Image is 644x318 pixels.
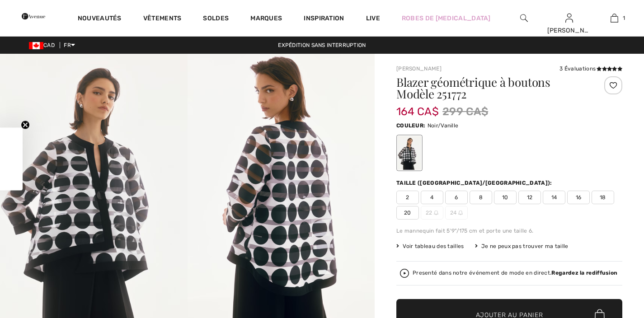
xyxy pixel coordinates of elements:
a: Vêtements [143,14,182,24]
div: Noir/Vanille [398,136,421,170]
a: Robes de [MEDICAL_DATA] [402,14,491,23]
span: Inspiration [304,14,344,24]
a: Live [366,14,380,23]
img: Canadian Dollar [29,42,43,49]
a: 1 [592,13,636,23]
a: Soldes [203,14,229,24]
span: 18 [592,191,614,204]
span: 164 CA$ [396,96,439,118]
button: Close teaser [21,121,30,130]
span: 10 [494,191,517,204]
span: Couleur: [396,122,425,129]
span: 12 [518,191,541,204]
span: 8 [470,191,492,204]
h1: Blazer géométrique à boutons Modèle 251772 [396,76,585,100]
img: ring-m.svg [434,210,438,215]
img: Regardez la rediffusion [400,269,409,278]
span: 20 [396,206,419,220]
img: Mon panier [611,13,618,23]
span: Noir/Vanille [428,122,459,129]
div: Taille ([GEOGRAPHIC_DATA]/[GEOGRAPHIC_DATA]): [396,179,554,187]
a: Se connecter [565,14,573,22]
img: 1ère Avenue [22,7,45,25]
a: Marques [250,14,282,24]
span: CAD [29,42,58,48]
span: 2 [396,191,419,204]
div: 3 Évaluations [559,65,622,73]
span: 1 [623,14,625,22]
div: Je ne peux pas trouver ma taille [475,242,569,250]
span: 16 [567,191,590,204]
span: FR [64,42,75,48]
span: 6 [445,191,468,204]
div: Le mannequin fait 5'9"/175 cm et porte une taille 6. [396,227,622,235]
span: 22 [421,206,443,220]
span: Voir tableau des tailles [396,242,464,250]
span: 24 [445,206,468,220]
img: ring-m.svg [458,210,463,215]
span: 4 [421,191,443,204]
div: Presenté dans notre événement de mode en direct. [413,270,617,276]
span: 14 [543,191,565,204]
strong: Regardez la rediffusion [551,270,617,276]
a: [PERSON_NAME] [396,65,442,72]
img: Mes infos [565,13,573,23]
img: recherche [520,13,528,23]
span: 299 CA$ [442,103,488,120]
a: Nouveautés [78,14,122,24]
div: [PERSON_NAME] [547,26,592,35]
